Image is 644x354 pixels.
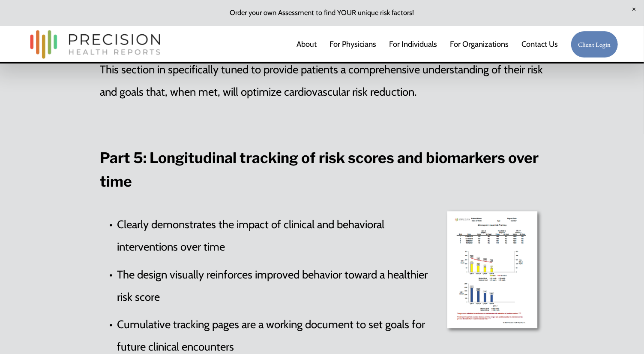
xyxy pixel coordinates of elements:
[100,149,542,190] strong: Part 5: Longitudinal tracking of risk scores and biomarkers over time
[329,36,376,53] a: For Physicians
[450,36,509,53] a: folder dropdown
[297,36,317,53] a: About
[490,245,644,354] iframe: Chat Widget
[117,213,544,258] p: Clearly demonstrates the impact of clinical and behavioral interventions over time
[521,36,558,53] a: Contact Us
[100,58,544,103] p: This section in specifically tuned to provide patients a comprehensive understanding of their ris...
[26,26,165,63] img: Precision Health Reports
[117,263,544,308] p: The design visually reinforces improved behavior toward a healthier risk score
[571,31,618,58] a: Client Login
[450,36,509,52] span: For Organizations
[389,36,437,53] a: For Individuals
